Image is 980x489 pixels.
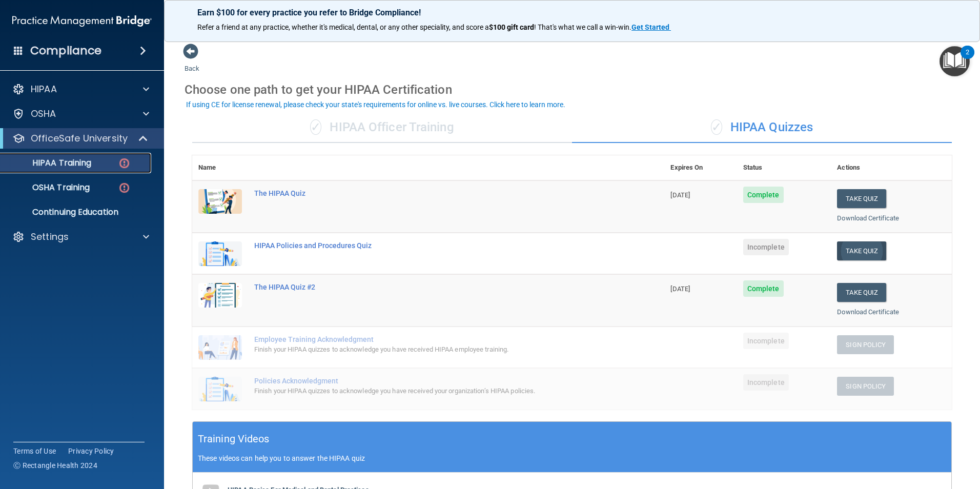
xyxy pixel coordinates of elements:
a: OSHA [12,108,149,120]
p: OSHA Training [7,182,90,193]
button: Sign Policy [837,335,894,354]
a: OfficeSafe University [12,132,149,145]
span: ! That's what we call a win-win. [534,23,631,31]
h4: Compliance [30,44,101,58]
span: Complete [743,187,784,203]
button: If using CE for license renewal, please check your state's requirements for online vs. live cours... [185,99,567,110]
span: Incomplete [743,239,789,255]
p: Earn $100 for every practice you refer to Bridge Compliance! [197,8,947,17]
p: These videos can help you to answer the HIPAA quiz [198,454,946,462]
strong: $100 gift card [489,23,534,31]
th: Expires On [664,155,737,180]
button: Take Quiz [837,189,886,208]
span: Refer a friend at any practice, whether it's medical, dental, or any other speciality, and score a [197,23,489,31]
div: HIPAA Policies and Procedures Quiz [254,241,613,250]
th: Name [192,155,248,180]
div: HIPAA Officer Training [192,112,572,143]
div: The HIPAA Quiz #2 [254,283,613,291]
div: Finish your HIPAA quizzes to acknowledge you have received HIPAA employee training. [254,343,613,356]
a: Privacy Policy [68,446,114,456]
th: Actions [831,155,952,180]
button: Take Quiz [837,241,886,260]
div: 2 [966,52,969,66]
a: Download Certificate [837,308,899,316]
p: OSHA [31,108,56,120]
th: Status [737,155,831,180]
a: Settings [12,231,149,243]
button: Sign Policy [837,377,894,396]
span: Ⓒ Rectangle Health 2024 [13,460,97,471]
p: Continuing Education [7,207,147,217]
span: Incomplete [743,333,789,349]
a: Get Started [631,23,671,31]
div: Employee Training Acknowledgment [254,335,613,343]
button: Open Resource Center, 2 new notifications [940,46,970,76]
div: Policies Acknowledgment [254,377,613,385]
div: If using CE for license renewal, please check your state's requirements for online vs. live cours... [186,101,565,108]
span: Incomplete [743,374,789,391]
img: danger-circle.6113f641.png [118,157,131,170]
button: Take Quiz [837,283,886,302]
a: Back [185,52,199,72]
span: [DATE] [670,191,690,199]
div: HIPAA Quizzes [572,112,952,143]
div: Choose one path to get your HIPAA Certification [185,75,959,105]
span: ✓ [711,119,722,135]
img: danger-circle.6113f641.png [118,181,131,194]
p: Settings [31,231,69,243]
div: Finish your HIPAA quizzes to acknowledge you have received your organization’s HIPAA policies. [254,385,613,397]
a: Download Certificate [837,214,899,222]
span: [DATE] [670,285,690,293]
p: HIPAA [31,83,57,95]
p: HIPAA Training [7,158,91,168]
a: HIPAA [12,83,149,95]
strong: Get Started [631,23,669,31]
p: OfficeSafe University [31,132,128,145]
img: PMB logo [12,11,152,31]
span: ✓ [310,119,321,135]
span: Complete [743,280,784,297]
a: Terms of Use [13,446,56,456]
div: The HIPAA Quiz [254,189,613,197]
h5: Training Videos [198,430,270,448]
